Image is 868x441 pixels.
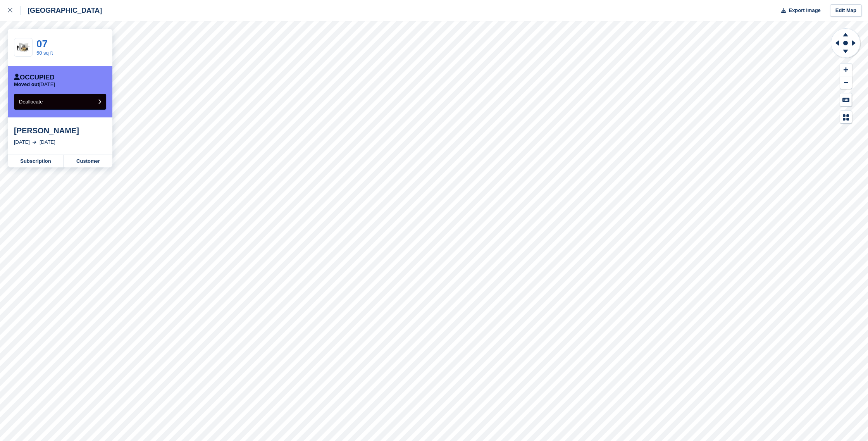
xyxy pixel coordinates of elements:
[14,126,106,135] div: [PERSON_NAME]
[33,141,36,144] img: arrow-right-light-icn-cde0832a797a2874e46488d9cf13f60e5c3a73dbe684e267c42b8395dfbc2abf.svg
[40,138,55,146] div: [DATE]
[14,74,55,81] div: Occupied
[19,99,43,105] span: Deallocate
[14,41,32,54] img: 50.jpg
[36,38,48,50] a: 07
[21,6,102,15] div: [GEOGRAPHIC_DATA]
[840,64,852,76] button: Zoom In
[64,155,112,167] a: Customer
[8,155,64,167] a: Subscription
[14,138,30,146] div: [DATE]
[14,81,55,88] p: [DATE]
[14,81,39,87] span: Moved out
[36,50,53,56] a: 50 sq ft
[777,4,821,17] button: Export Image
[840,111,852,124] button: Map Legend
[840,76,852,89] button: Zoom Out
[830,4,862,17] a: Edit Map
[14,94,106,110] button: Deallocate
[840,93,852,106] button: Keyboard Shortcuts
[789,7,820,14] span: Export Image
